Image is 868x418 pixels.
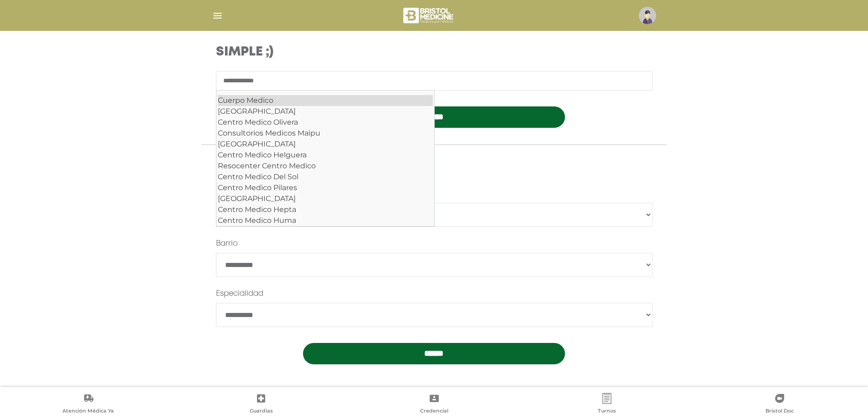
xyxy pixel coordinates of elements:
div: Centro Medico Huma [218,215,433,226]
span: Atención Médica Ya [62,408,114,416]
a: Atención Médica Ya [2,393,175,416]
span: Turnos [598,408,616,416]
div: [GEOGRAPHIC_DATA] [218,139,433,150]
a: Credencial [348,393,520,416]
div: Resocenter Centro Medico [218,161,433,171]
img: profile-placeholder.svg [639,7,656,24]
label: Especialidad [216,288,263,299]
div: Cuerpo Medico [218,95,433,106]
span: Credencial [420,408,448,416]
div: Centro Medico Helguera [218,150,433,161]
div: Centro Medico Pilares [218,182,433,193]
img: bristol-medicine-blanco.png [402,5,456,26]
div: [GEOGRAPHIC_DATA] [218,193,433,204]
label: Barrio [216,238,238,249]
span: Guardias [250,408,273,416]
div: [GEOGRAPHIC_DATA] [218,106,433,117]
div: Centro Medico Del Sol [218,171,433,182]
div: Centro Medico [DEMOGRAPHIC_DATA] [218,226,433,237]
a: Turnos [520,393,693,416]
a: Bristol Doc [693,393,866,416]
div: Consultorios Medicos Maipu [218,128,433,139]
h3: Simple ;) [216,45,493,60]
div: Centro Medico Olivera [218,117,433,128]
span: Bristol Doc [765,408,794,416]
img: Cober_menu-lines-white.svg [212,10,223,21]
a: Guardias [175,393,347,416]
div: Centro Medico Hepta [218,204,433,215]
